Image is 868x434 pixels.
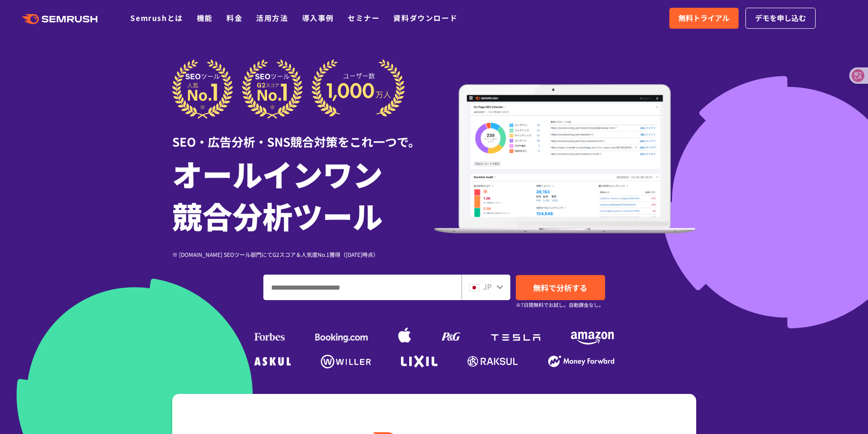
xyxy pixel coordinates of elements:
[172,119,434,150] div: SEO・広告分析・SNS競合対策をこれ一つで。
[264,275,461,300] input: ドメイン、キーワードまたはURLを入力してください
[678,12,729,24] span: 無料トライアル
[348,12,380,23] a: セミナー
[669,8,739,29] a: 無料トライアル
[302,12,334,23] a: 導入事例
[533,282,587,293] span: 無料で分析する
[172,250,434,259] div: ※ [DOMAIN_NAME] SEOツール部門にてG2スコア＆人気度No.1獲得（[DATE]時点）
[197,12,213,23] a: 機能
[516,301,604,309] small: ※7日間無料でお試し。自動課金なし。
[226,12,242,23] a: 料金
[393,12,457,23] a: 資料ダウンロード
[256,12,288,23] a: 活用方法
[172,153,434,236] h1: オールインワン 競合分析ツール
[483,281,492,292] span: JP
[755,12,806,24] span: デモを申し込む
[516,275,605,300] a: 無料で分析する
[130,12,183,23] a: Semrushとは
[745,8,816,29] a: デモを申し込む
